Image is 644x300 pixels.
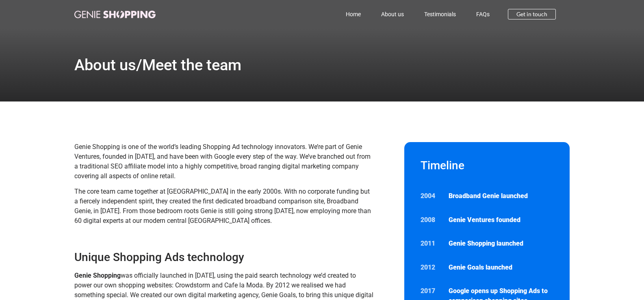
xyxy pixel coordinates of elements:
[421,239,441,248] p: 2011
[508,9,556,19] a: Get in touch
[74,272,121,279] strong: Genie Shopping
[449,215,553,225] p: Genie Ventures founded
[191,5,500,24] nav: Menu
[421,215,441,225] p: 2008
[74,188,371,224] span: The core team came together at [GEOGRAPHIC_DATA] in the early 2000s. With no corporate funding bu...
[414,5,466,24] a: Testimonials
[449,239,553,248] p: Genie Shopping launched
[74,57,241,73] h1: About us/Meet the team
[466,5,500,24] a: FAQs
[421,191,441,201] p: 2004
[421,158,554,173] h2: Timeline
[371,5,414,24] a: About us
[74,11,156,18] img: genie-shopping-logo
[336,5,371,24] a: Home
[421,286,441,296] p: 2017
[449,191,553,201] p: Broadband Genie launched
[516,11,547,17] span: Get in touch
[74,143,371,180] span: Genie Shopping is one of the world’s leading Shopping Ad technology innovators. We’re part of Gen...
[74,250,375,265] h3: Unique Shopping Ads technology
[421,263,441,272] p: 2012
[449,263,553,272] p: Genie Goals launched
